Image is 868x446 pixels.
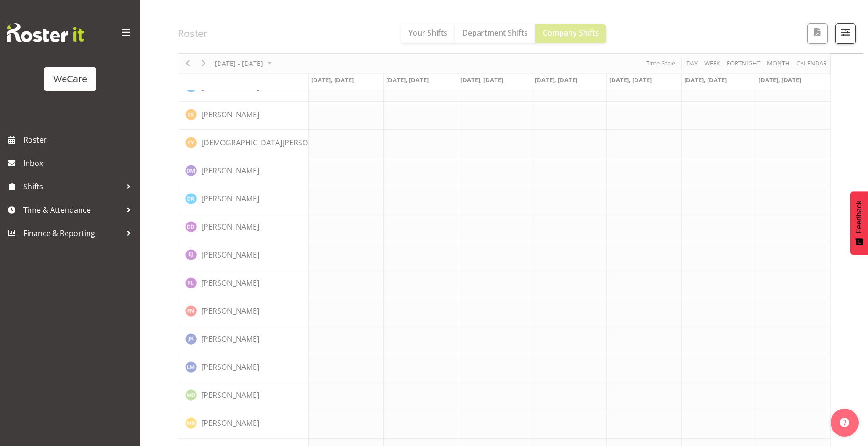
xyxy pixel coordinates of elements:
[23,226,122,240] span: Finance & Reporting
[23,180,122,194] span: Shifts
[840,418,849,427] img: help-xxl-2.png
[23,156,136,170] span: Inbox
[23,203,122,217] span: Time & Attendance
[855,201,863,233] span: Feedback
[53,72,87,86] div: WeCare
[850,191,868,255] button: Feedback - Show survey
[23,133,136,147] span: Roster
[7,23,84,42] img: Rosterit website logo
[835,23,856,44] button: Filter Shifts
